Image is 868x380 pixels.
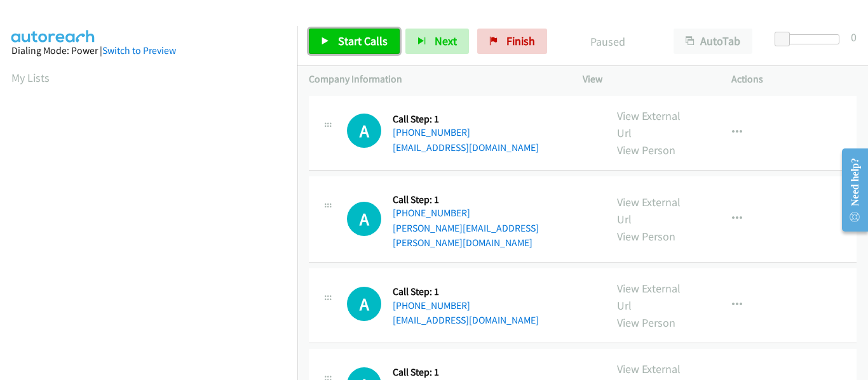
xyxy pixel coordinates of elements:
[674,29,752,54] button: AutoTab
[617,143,675,157] a: View Person
[393,126,470,138] a: [PHONE_NUMBER]
[393,222,539,249] a: [PERSON_NAME][EMAIL_ADDRESS][PERSON_NAME][DOMAIN_NAME]
[347,202,381,236] div: The call is yet to be attempted
[102,44,176,56] a: Switch to Preview
[831,140,868,240] iframe: Resource Center
[506,34,535,48] span: Finish
[477,29,547,54] a: Finish
[564,33,651,50] p: Paused
[347,114,381,148] div: The call is yet to be attempted
[731,72,857,87] p: Actions
[347,287,381,321] h1: A
[338,34,388,48] span: Start Calls
[347,114,381,148] h1: A
[309,29,400,54] a: Start Calls
[11,43,286,58] div: Dialing Mode: Power |
[781,34,839,44] div: Delay between calls (in seconds)
[851,29,857,46] div: 0
[617,195,681,226] a: View External Url
[617,315,675,330] a: View Person
[393,314,539,326] a: [EMAIL_ADDRESS][DOMAIN_NAME]
[393,193,594,206] h5: Call Step: 1
[583,72,709,87] p: View
[309,72,560,87] p: Company Information
[435,34,457,48] span: Next
[347,202,381,236] h1: A
[617,108,681,140] a: View External Url
[393,141,539,154] a: [EMAIL_ADDRESS][DOMAIN_NAME]
[617,229,675,244] a: View Person
[393,207,470,219] a: [PHONE_NUMBER]
[393,299,470,311] a: [PHONE_NUMBER]
[617,281,681,313] a: View External Url
[393,366,539,379] h5: Call Step: 1
[393,113,539,126] h5: Call Step: 1
[11,70,50,85] a: My Lists
[405,29,469,54] button: Next
[393,285,539,298] h5: Call Step: 1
